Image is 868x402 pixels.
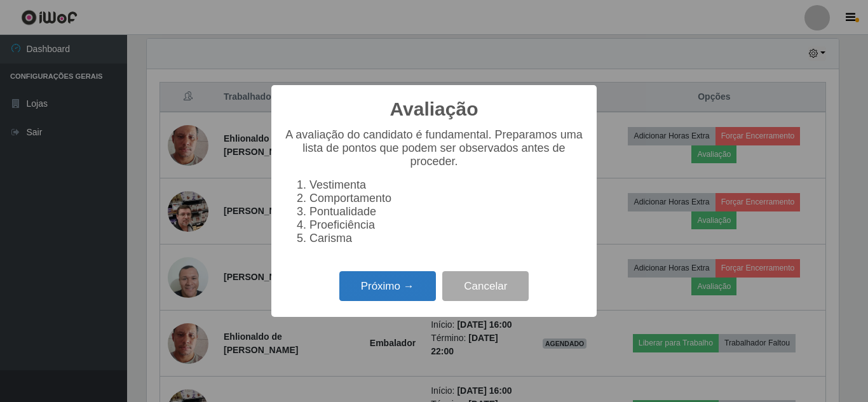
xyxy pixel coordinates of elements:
[390,98,478,121] h2: Avaliação
[309,192,584,205] li: Comportamento
[309,218,584,232] li: Proeficiência
[284,128,584,168] p: A avaliação do candidato é fundamental. Preparamos uma lista de pontos que podem ser observados a...
[442,271,529,301] button: Cancelar
[309,232,584,245] li: Carisma
[309,178,584,192] li: Vestimenta
[339,271,436,301] button: Próximo →
[309,205,584,218] li: Pontualidade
